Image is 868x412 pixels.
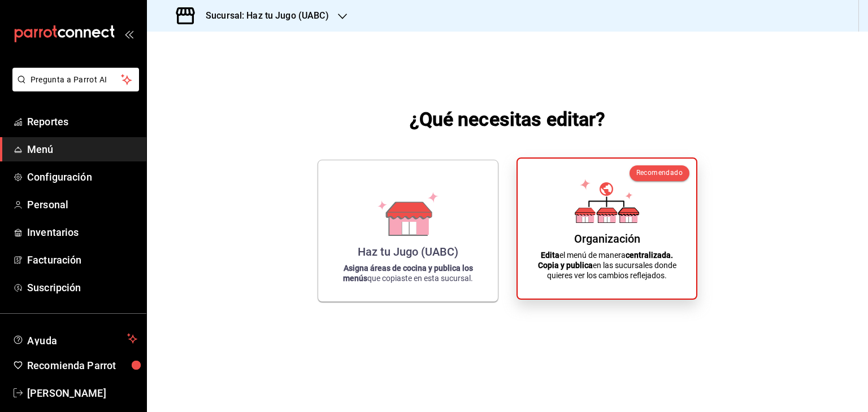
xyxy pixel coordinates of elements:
[626,251,673,260] strong: centralizada.
[574,232,640,246] div: Organización
[541,251,559,260] strong: Edita
[410,106,606,133] h1: ¿Qué necesitas editar?
[197,9,329,23] h3: Sucursal: Haz tu Jugo (UABC)
[531,250,683,280] p: el menú de manera en las sucursales donde quieres ver los cambios reflejados.
[332,263,484,283] p: que copiaste en esta sucursal.
[31,74,121,86] span: Pregunta a Parrot AI
[27,169,137,185] span: Configuración
[12,68,139,91] button: Pregunta a Parrot AI
[27,385,137,401] span: [PERSON_NAME]
[27,358,137,373] span: Recomienda Parrot
[343,264,473,283] strong: Asigna áreas de cocina y publica los menús
[124,29,133,38] button: open_drawer_menu
[27,332,123,345] span: Ayuda
[27,197,137,212] span: Personal
[27,142,137,157] span: Menú
[27,225,137,240] span: Inventarios
[8,82,139,94] a: Pregunta a Parrot AI
[538,261,593,270] strong: Copia y publica
[636,169,683,177] span: Recomendado
[27,114,137,129] span: Reportes
[27,252,137,268] span: Facturación
[358,245,458,258] div: Haz tu Jugo (UABC)
[27,280,137,295] span: Suscripción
